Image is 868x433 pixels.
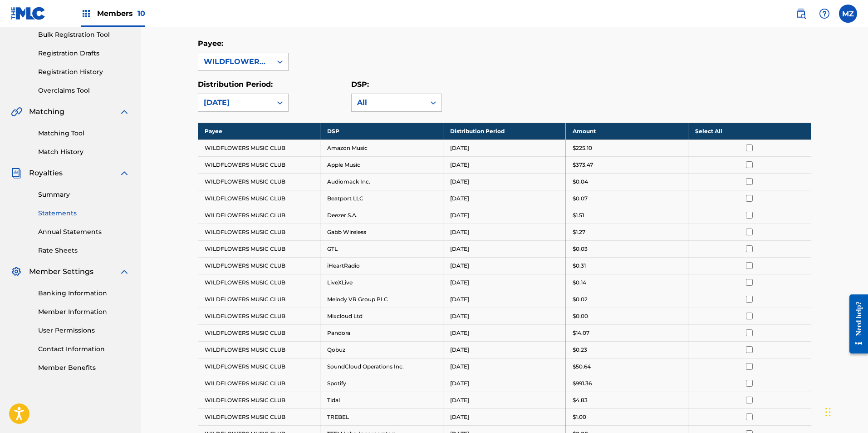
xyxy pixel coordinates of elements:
[573,346,587,354] p: $0.23
[443,274,565,291] td: [DATE]
[38,190,130,199] a: Summary
[198,308,320,324] td: WILDFLOWERS MUSIC CLUB
[443,190,565,207] td: [DATE]
[38,30,130,40] a: Bulk Registration Tool
[320,274,443,291] td: LiveXLive
[38,344,130,354] a: Contact Information
[198,207,320,224] td: WILDFLOWERS MUSIC CLUB
[38,289,130,298] a: Banking Information
[320,173,443,190] td: Audiomack Inc.
[38,129,130,138] a: Matching Tool
[573,228,585,236] p: $1.27
[38,307,130,317] a: Member Information
[119,168,130,179] img: expand
[198,341,320,358] td: WILDFLOWERS MUSIC CLUB
[198,190,320,207] td: WILDFLOWERS MUSIC CLUB
[443,341,565,358] td: [DATE]
[443,392,565,408] td: [DATE]
[29,106,64,117] span: Matching
[320,240,443,257] td: GTL
[198,358,320,375] td: WILDFLOWERS MUSIC CLUB
[443,123,565,139] th: Distribution Period
[688,123,811,139] th: Select All
[573,194,588,203] p: $0.07
[198,291,320,308] td: WILDFLOWERS MUSIC CLUB
[198,375,320,392] td: WILDFLOWERS MUSIC CLUB
[38,227,130,237] a: Annual Statements
[443,408,565,425] td: [DATE]
[573,245,588,253] p: $0.03
[198,123,320,139] th: Payee
[443,173,565,190] td: [DATE]
[198,257,320,274] td: WILDFLOWERS MUSIC CLUB
[11,7,46,20] img: MLC Logo
[443,156,565,173] td: [DATE]
[320,308,443,324] td: Mixcloud Ltd
[320,291,443,308] td: Melody VR Group PLC
[320,257,443,274] td: iHeartRadio
[320,341,443,358] td: Qobuz
[198,224,320,240] td: WILDFLOWERS MUSIC CLUB
[443,139,565,156] td: [DATE]
[38,49,130,58] a: Registration Drafts
[443,324,565,341] td: [DATE]
[320,358,443,375] td: SoundCloud Operations Inc.
[137,9,145,18] span: 10
[443,375,565,392] td: [DATE]
[320,224,443,240] td: Gabb Wireless
[119,266,130,277] img: expand
[320,324,443,341] td: Pandora
[38,209,130,218] a: Statements
[29,168,63,179] span: Royalties
[320,190,443,207] td: Beatport LLC
[198,173,320,190] td: WILDFLOWERS MUSIC CLUB
[573,211,584,219] p: $1.51
[573,312,588,320] p: $0.00
[819,8,830,19] img: help
[573,363,591,371] p: $50.64
[320,156,443,173] td: Apple Music
[357,97,420,108] div: All
[11,106,22,117] img: Matching
[11,168,22,179] img: Royalties
[839,5,857,23] div: User Menu
[443,291,565,308] td: [DATE]
[198,274,320,291] td: WILDFLOWERS MUSIC CLUB
[204,56,266,67] div: WILDFLOWERS MUSIC CLUB
[320,139,443,156] td: Amazon Music
[29,266,93,277] span: Member Settings
[573,396,588,404] p: $4.83
[573,262,586,270] p: $0.31
[573,379,592,388] p: $991.36
[443,240,565,257] td: [DATE]
[825,398,831,426] div: Drag
[792,5,810,23] a: Public Search
[11,266,22,277] img: Member Settings
[38,363,130,373] a: Member Benefits
[573,295,588,304] p: $0.02
[81,8,92,19] img: Top Rightsholders
[573,144,592,152] p: $225.10
[320,207,443,224] td: Deezer S.A.
[320,375,443,392] td: Spotify
[38,67,130,77] a: Registration History
[198,156,320,173] td: WILDFLOWERS MUSIC CLUB
[573,178,588,186] p: $0.04
[320,408,443,425] td: TREBEL
[815,5,834,23] div: Help
[573,161,593,169] p: $373.47
[573,329,589,337] p: $14.07
[204,97,266,108] div: [DATE]
[795,8,806,19] img: search
[198,324,320,341] td: WILDFLOWERS MUSIC CLUB
[443,358,565,375] td: [DATE]
[119,106,130,117] img: expand
[443,308,565,324] td: [DATE]
[38,86,130,95] a: Overclaims Tool
[823,389,868,433] iframe: Chat Widget
[198,80,273,89] label: Distribution Period:
[351,80,369,89] label: DSP:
